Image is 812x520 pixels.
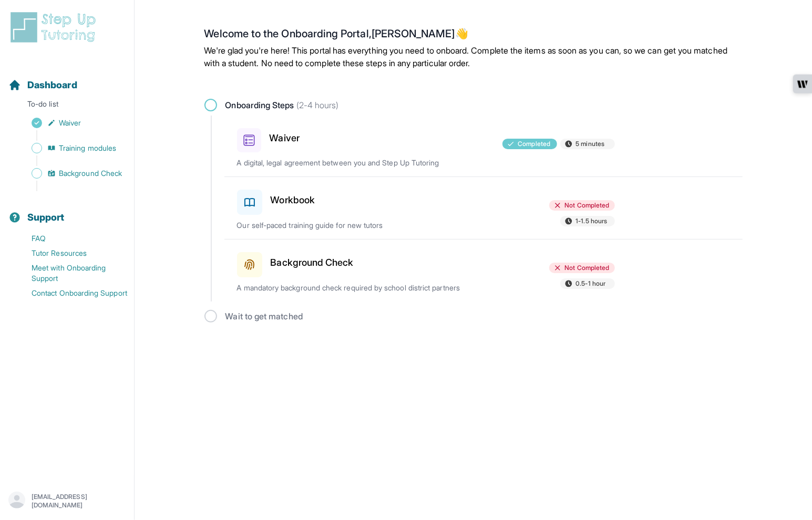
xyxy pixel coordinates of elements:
span: 0.5-1 hour [576,279,606,288]
span: Onboarding Steps [225,99,339,111]
a: Training modules [8,141,134,155]
h3: Workbook [271,193,315,207]
p: Our self-paced training guide for new tutors [237,220,483,231]
span: Completed [518,140,551,148]
span: Training modules [59,143,116,153]
a: FAQ [8,231,134,246]
img: logo [8,11,102,44]
span: Dashboard [27,78,77,92]
span: 5 minutes [576,140,605,148]
a: Waiver [8,116,134,130]
a: WorkbookNot Completed1-1.5 hoursOur self-paced training guide for new tutors [224,177,743,239]
h3: Waiver [270,131,300,145]
span: Not Completed [565,201,610,210]
a: Background CheckNot Completed0.5-1 hourA mandatory background check required by school district p... [224,240,743,301]
button: Support [4,193,130,229]
a: Tutor Resources [8,246,134,261]
span: Background Check [59,168,122,179]
h3: Background Check [271,255,354,270]
a: Contact Onboarding Support [8,286,134,300]
p: A digital, legal agreement between you and Step Up Tutoring [237,158,483,168]
p: [EMAIL_ADDRESS][DOMAIN_NAME] [32,493,126,509]
span: (2-4 hours) [294,100,339,110]
a: Dashboard [8,78,77,92]
p: To-do list [4,99,130,113]
span: Support [27,210,65,225]
p: We're glad you're here! This portal has everything you need to onboard. Complete the items as soo... [204,44,743,69]
button: [EMAIL_ADDRESS][DOMAIN_NAME] [8,492,126,511]
h2: Welcome to the Onboarding Portal, [PERSON_NAME] 👋 [204,27,743,44]
span: Not Completed [565,264,610,272]
span: Waiver [59,118,81,128]
button: Dashboard [4,61,130,97]
span: 1-1.5 hours [576,217,608,225]
a: Meet with Onboarding Support [8,261,134,286]
a: WaiverCompleted5 minutesA digital, legal agreement between you and Step Up Tutoring [224,116,743,176]
a: Background Check [8,166,134,181]
p: A mandatory background check required by school district partners [237,283,483,293]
